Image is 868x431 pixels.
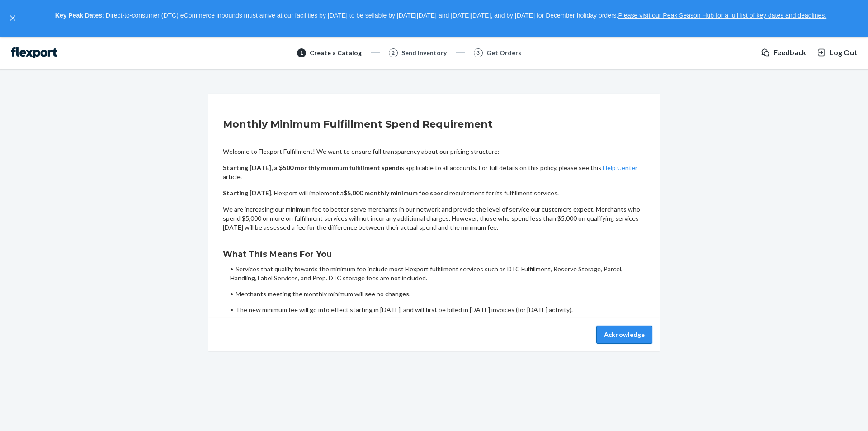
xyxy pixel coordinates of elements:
span: 1 [300,49,303,57]
li: The new minimum fee will go into effect starting in [DATE], and will first be billed in [DATE] in... [230,305,645,314]
div: Create a Catalog [310,48,362,57]
p: is applicable to all accounts. For full details on this policy, please see this article. [223,163,645,181]
a: Help Center [603,164,637,171]
img: Flexport logo [11,47,57,58]
span: Feedback [774,47,806,58]
button: close, [8,14,17,23]
span: Log Out [830,47,857,58]
h3: What This Means For You [223,248,645,260]
strong: Key Peak Dates [55,12,102,19]
h2: Monthly Minimum Fulfillment Spend Requirement [223,117,645,132]
p: : Direct-to-consumer (DTC) eCommerce inbounds must arrive at our facilities by [DATE] to be sella... [22,8,860,24]
b: $5,000 monthly minimum fee spend [344,189,448,197]
span: 2 [392,49,395,57]
p: , Flexport will implement a requirement for its fulfillment services. [223,189,645,198]
li: Merchants meeting the monthly minimum will see no changes. [230,289,645,298]
b: Starting [DATE] [223,189,271,197]
a: Please visit our Peak Season Hub for a full list of key dates and deadlines. [618,12,826,19]
li: Services that qualify towards the minimum fee include most Flexport fulfillment services such as ... [230,265,645,283]
p: We are increasing our minimum fee to better serve merchants in our network and provide the level ... [223,205,645,232]
button: Acknowledge [596,326,652,344]
div: Get Orders [486,48,521,57]
span: 3 [476,49,480,57]
button: Log Out [817,47,857,58]
b: Starting [DATE], a $500 monthly minimum fulfillment spend [223,164,400,171]
a: Feedback [761,47,806,58]
p: Welcome to Flexport Fulfillment! We want to ensure full transparency about our pricing structure: [223,147,645,156]
div: Send Inventory [401,48,447,57]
